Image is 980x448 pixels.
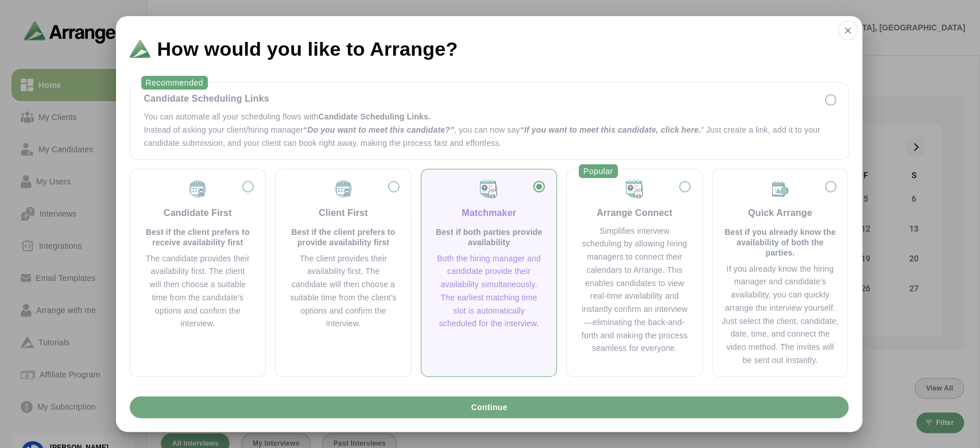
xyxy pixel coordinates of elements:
[141,76,208,90] div: Recommended
[333,179,354,199] img: Client First
[478,179,499,199] img: Matchmaker
[144,123,834,150] p: Instead of asking your client/hiring manager , you can now say ” Just create a link, add it to yo...
[289,252,397,331] div: The client provides their availability first. The candidate will then choose a suitable time from...
[579,164,618,178] div: Popular
[144,252,252,331] div: The candidate provides their availability first. The client will then choose a suitable time from...
[435,252,543,331] div: Both the hiring manager and candidate provide their availability simultaneously. The earliest mat...
[144,227,252,248] p: Best if the client prefers to receive availability first
[289,227,397,248] p: Best if the client prefers to provide availability first
[596,206,672,220] div: Arrange Connect
[144,92,834,106] div: Candidate Scheduling Links
[157,39,458,59] span: How would you like to Arrange?
[722,262,839,367] div: If you already know the hiring manager and candidate’s availability, you can quickly arrange the ...
[144,110,834,123] p: You can automate all your scheduling flows with
[319,206,367,220] div: Client First
[770,179,791,199] img: Quick Arrange
[435,227,543,248] p: Best if both parties provide availability
[303,125,454,134] span: “Do you want to meet this candidate?”
[624,179,645,199] img: Matchmaker
[580,225,688,356] div: Simplifies interview scheduling by allowing hiring managers to connect their calendars to Arrange...
[722,227,839,258] p: Best if you already know the availability of both the parties.
[130,396,849,418] button: Continue
[748,206,812,220] div: Quick Arrange
[318,112,430,121] span: Candidate Scheduling Links.
[470,396,507,418] span: Continue
[164,206,232,220] div: Candidate First
[130,40,150,58] img: Logo
[187,179,208,199] img: Candidate First
[520,125,701,134] span: “If you want to meet this candidate, click here.
[462,206,516,220] div: Matchmaker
